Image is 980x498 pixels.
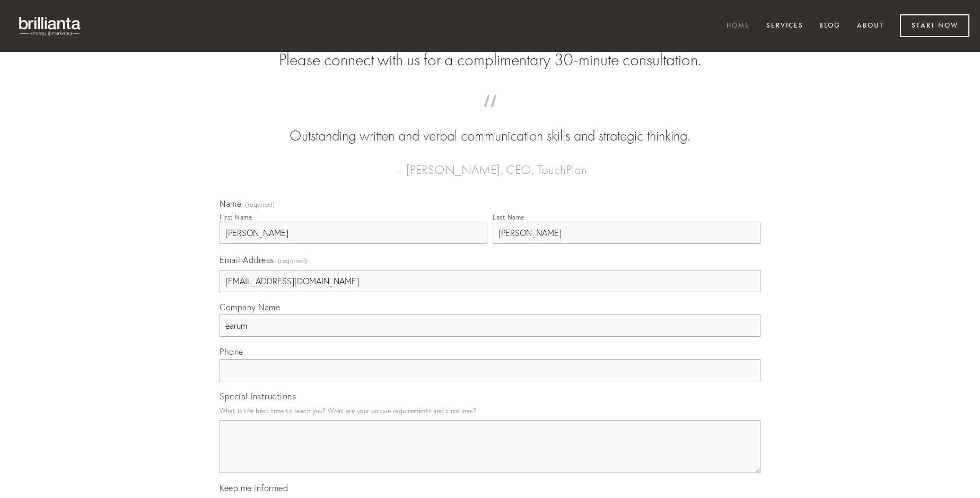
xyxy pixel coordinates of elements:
[278,254,308,268] span: (required)
[237,105,743,146] blockquote: Outstanding written and verbal communication skills and strategic thinking.
[220,213,252,221] div: First Name
[720,18,757,35] a: Home
[759,18,810,35] a: Services
[220,50,760,70] h2: Please connect with us for a complimentary 30-minute consultation.
[11,11,90,41] img: brillianta - research, strategy, marketing
[220,391,296,401] span: Special Instructions
[493,213,524,221] div: Last Name
[220,483,288,493] span: Keep me informed
[237,105,743,126] span: “
[220,404,760,418] p: What is the best time to reach you? What are your unique requirements and timelines?
[220,255,274,265] span: Email Address
[900,14,969,37] a: Start Now
[237,146,743,180] figcaption: — [PERSON_NAME], CEO, TouchPlan
[220,198,241,209] span: Name
[850,18,891,35] a: About
[220,302,280,312] span: Company Name
[220,346,243,357] span: Phone
[245,202,275,208] span: (required)
[812,18,847,35] a: Blog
